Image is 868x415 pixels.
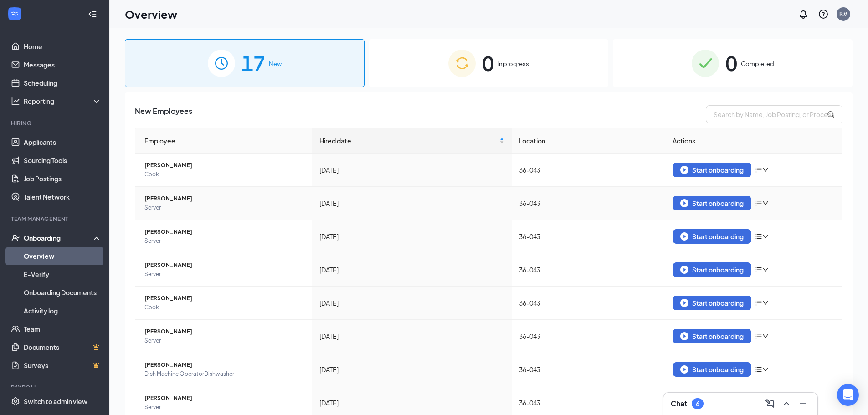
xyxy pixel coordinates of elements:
[319,231,504,241] div: [DATE]
[512,353,665,386] td: 36-043
[144,270,305,279] span: Server
[680,365,744,374] div: Start onboarding
[796,396,810,411] button: Minimize
[512,287,665,320] td: 36-043
[24,151,102,169] a: Sourcing Tools
[319,398,504,408] div: [DATE]
[144,170,305,179] span: Cook
[24,302,102,320] a: Activity log
[797,398,808,409] svg: Minimize
[665,128,842,154] th: Actions
[755,366,762,373] span: bars
[673,362,751,377] button: Start onboarding
[673,329,751,343] button: Start onboarding
[144,227,305,236] span: [PERSON_NAME]
[762,366,769,373] span: down
[755,200,762,207] span: bars
[673,163,751,177] button: Start onboarding
[135,128,312,154] th: Employee
[837,384,859,406] div: Open Intercom Messenger
[319,298,504,308] div: [DATE]
[319,331,504,341] div: [DATE]
[319,136,498,146] span: Hired date
[135,105,192,123] span: New Employees
[144,261,305,270] span: [PERSON_NAME]
[319,198,504,208] div: [DATE]
[755,266,762,273] span: bars
[24,233,94,242] div: Onboarding
[680,332,744,340] div: Start onboarding
[673,296,751,310] button: Start onboarding
[11,215,100,223] div: Team Management
[512,154,665,187] td: 36-043
[24,247,102,265] a: Overview
[512,320,665,353] td: 36-043
[144,403,305,412] span: Server
[11,397,20,406] svg: Settings
[241,47,265,79] span: 17
[512,220,665,253] td: 36-043
[125,6,177,22] h1: Overview
[24,133,102,151] a: Applicants
[144,294,305,303] span: [PERSON_NAME]
[144,236,305,246] span: Server
[671,399,687,409] h3: Chat
[144,369,305,379] span: Dish Machine OperatorDishwasher
[763,396,777,411] button: ComposeMessage
[11,119,100,127] div: Hiring
[798,9,809,20] svg: Notifications
[24,320,102,338] a: Team
[765,398,776,409] svg: ComposeMessage
[680,232,744,241] div: Start onboarding
[269,59,282,68] span: New
[779,396,794,411] button: ChevronUp
[512,128,665,154] th: Location
[24,338,102,356] a: DocumentsCrown
[24,265,102,283] a: E-Verify
[24,356,102,374] a: SurveysCrown
[482,47,494,79] span: 0
[762,200,769,206] span: down
[24,97,102,106] div: Reporting
[319,265,504,275] div: [DATE]
[144,336,305,345] span: Server
[512,187,665,220] td: 36-043
[498,59,529,68] span: In progress
[781,398,792,409] svg: ChevronUp
[755,166,762,174] span: bars
[24,188,102,206] a: Talent Network
[762,167,769,173] span: down
[680,299,744,307] div: Start onboarding
[680,266,744,274] div: Start onboarding
[144,360,305,369] span: [PERSON_NAME]
[673,262,751,277] button: Start onboarding
[144,194,305,203] span: [PERSON_NAME]
[144,161,305,170] span: [PERSON_NAME]
[10,9,19,18] svg: WorkstreamLogo
[24,56,102,74] a: Messages
[755,233,762,240] span: bars
[762,300,769,306] span: down
[755,333,762,340] span: bars
[24,283,102,302] a: Onboarding Documents
[319,165,504,175] div: [DATE]
[762,266,769,273] span: down
[11,384,100,391] div: Payroll
[144,203,305,212] span: Server
[680,166,744,174] div: Start onboarding
[144,327,305,336] span: [PERSON_NAME]
[696,400,699,408] div: 6
[673,229,751,244] button: Start onboarding
[818,9,829,20] svg: QuestionInfo
[741,59,774,68] span: Completed
[11,233,20,242] svg: UserCheck
[11,97,20,106] svg: Analysis
[725,47,737,79] span: 0
[144,303,305,312] span: Cook
[24,397,87,406] div: Switch to admin view
[512,253,665,287] td: 36-043
[839,10,847,18] div: R#
[673,196,751,210] button: Start onboarding
[319,364,504,374] div: [DATE]
[88,10,97,19] svg: Collapse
